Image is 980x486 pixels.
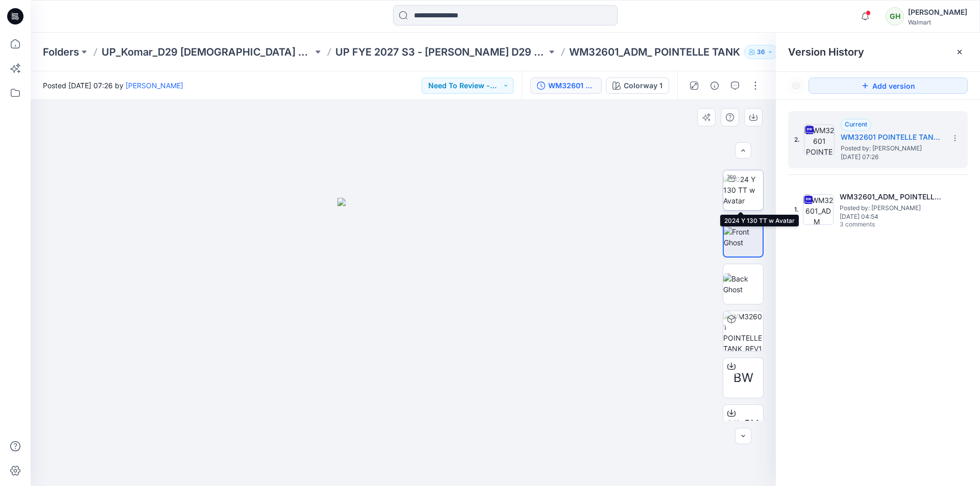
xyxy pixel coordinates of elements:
[908,18,967,26] div: Walmart
[841,131,943,143] h5: WM32601 POINTELLE TANK_REV1
[744,45,778,59] button: 36
[908,6,967,18] div: [PERSON_NAME]
[724,226,763,248] img: Front Ghost
[126,81,183,90] a: [PERSON_NAME]
[794,205,799,214] span: 1.
[840,213,942,220] span: [DATE] 04:54
[43,80,183,91] span: Posted [DATE] 07:26 by
[886,7,904,25] div: GH
[803,194,834,225] img: WM32601_ADM_ POINTELLE TANK
[845,120,867,128] span: Current
[624,80,663,91] div: Colorway 1
[530,78,602,94] button: WM32601 POINTELLE TANK_REV1
[102,45,313,59] a: UP_Komar_D29 [DEMOGRAPHIC_DATA] Sleep
[840,203,942,213] span: Posted by: Gayan Hettiarachchi
[840,221,911,229] span: 3 comments
[569,45,740,59] p: WM32601_ADM_ POINTELLE TANK
[841,154,943,161] span: [DATE] 07:26
[335,45,547,59] a: UP FYE 2027 S3 - [PERSON_NAME] D29 [DEMOGRAPHIC_DATA] Sleepwear
[606,78,669,94] button: Colorway 1
[723,174,763,206] img: 2024 Y 130 TT w Avatar
[804,124,835,155] img: WM32601 POINTELLE TANK_REV1
[841,143,943,154] span: Posted by: Gayan Hettiarachchi
[794,135,800,144] span: 2.
[706,78,723,94] button: Details
[757,46,765,58] p: 36
[788,46,864,58] span: Version History
[43,45,79,59] a: Folders
[728,416,758,434] span: XLSX
[723,273,763,295] img: Back Ghost
[955,48,964,56] button: Close
[808,78,968,94] button: Add version
[733,369,753,387] span: BW
[788,78,804,94] button: Show Hidden Versions
[548,80,595,91] div: WM32601 POINTELLE TANK_REV1
[840,191,942,203] h5: WM32601_ADM_ POINTELLE TANK
[723,311,763,351] img: WM32601 POINTELLE TANK_REV1 Colorway 1
[337,198,469,486] img: eyJhbGciOiJIUzI1NiIsImtpZCI6IjAiLCJzbHQiOiJzZXMiLCJ0eXAiOiJKV1QifQ.eyJkYXRhIjp7InR5cGUiOiJzdG9yYW...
